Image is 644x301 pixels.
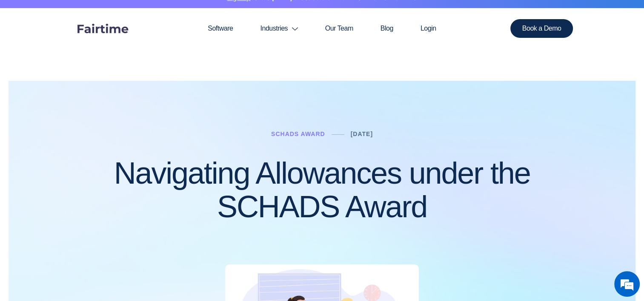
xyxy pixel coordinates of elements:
a: Login [407,8,450,49]
a: Software [194,8,246,49]
a: Blog [367,8,407,49]
a: Book a Demo [510,19,573,38]
span: Book a Demo [522,25,561,32]
h1: Navigating Allowances under the SCHADS Award [71,156,573,224]
a: Schads Award [271,131,325,137]
a: Industries [246,8,311,49]
a: Our Team [312,8,367,49]
a: [DATE] [351,131,373,137]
